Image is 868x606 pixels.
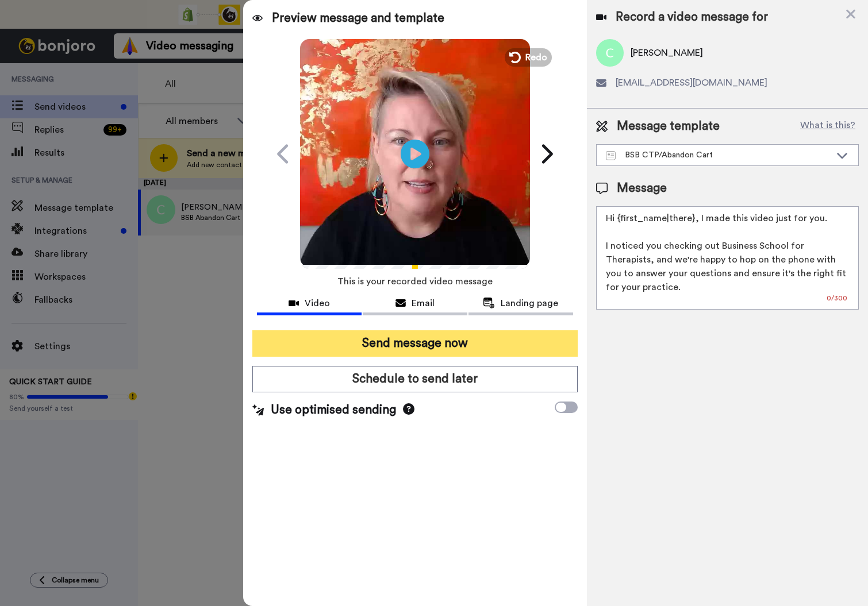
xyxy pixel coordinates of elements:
[617,118,720,135] span: Message template
[271,402,396,419] span: Use optimised sending
[337,269,493,294] span: This is your recorded video message
[606,149,831,161] div: BSB CTP/Abandon Cart
[617,180,667,197] span: Message
[412,296,435,310] span: Email
[596,206,859,310] textarea: Hi {first_name|there}, I made this video just for you. I noticed you checking out Business School...
[501,296,558,310] span: Landing page
[305,296,330,310] span: Video
[797,118,859,135] button: What is this?
[252,366,578,392] button: Schedule to send later
[606,151,616,160] img: Message-temps.svg
[252,330,578,357] button: Send message now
